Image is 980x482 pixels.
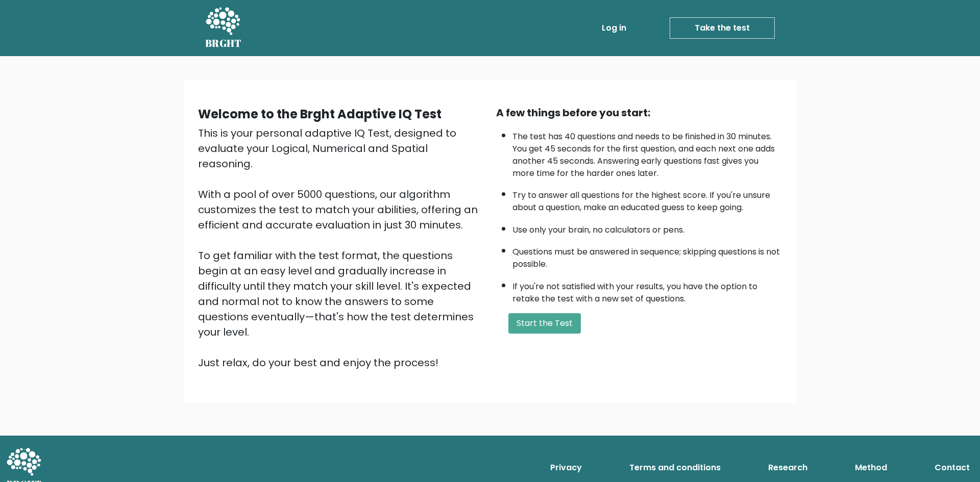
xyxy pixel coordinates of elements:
[764,458,812,478] a: Research
[851,458,891,478] a: Method
[512,241,782,270] li: Questions must be answered in sequence; skipping questions is not possible.
[512,125,782,180] li: The test has 40 questions and needs to be finished in 30 minutes. You get 45 seconds for the firs...
[546,458,586,478] a: Privacy
[512,219,782,236] li: Use only your brain, no calculators or pens.
[512,275,782,305] li: If you're not satisfied with your results, you have the option to retake the test with a new set ...
[198,106,442,122] b: Welcome to the Brght Adaptive IQ Test
[512,184,782,214] li: Try to answer all questions for the highest score. If you're unsure about a question, make an edu...
[205,4,242,52] a: BRGHT
[930,458,974,478] a: Contact
[508,313,581,334] button: Start the Test
[496,105,782,120] div: A few things before you start:
[598,18,630,38] a: Log in
[198,125,484,370] div: This is your personal adaptive IQ Test, designed to evaluate your Logical, Numerical and Spatial ...
[625,458,725,478] a: Terms and conditions
[670,17,775,39] a: Take the test
[205,37,242,49] h5: BRGHT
